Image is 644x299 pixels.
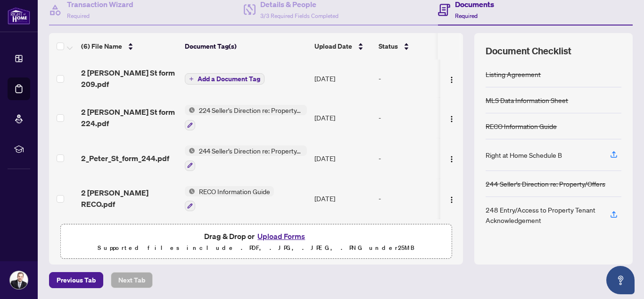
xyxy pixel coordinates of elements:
span: Required [67,12,90,19]
th: Document Tag(s) [181,33,311,60]
img: logo [8,7,30,25]
div: - [379,193,451,204]
th: Status [375,33,455,60]
td: [DATE] [311,179,375,219]
span: 3/3 Required Fields Completed [260,12,339,19]
button: Next Tab [111,272,153,288]
span: (6) File Name [81,41,122,51]
th: (6) File Name [77,33,181,60]
span: Required [455,12,478,19]
span: Add a Document Tag [198,76,260,82]
span: Status [379,41,398,51]
span: 2_Peter_St_form_244.pdf [81,153,169,164]
span: Upload Date [314,41,352,51]
button: Upload Forms [255,230,308,242]
span: Drag & Drop or [204,230,308,242]
button: Status Icon224 Seller's Direction re: Property/Offers - Important Information for Seller Acknowle... [185,105,307,130]
span: 244 Seller’s Direction re: Property/Offers [195,145,307,156]
td: [DATE] [311,60,375,97]
button: Logo [444,151,459,166]
p: Supported files include .PDF, .JPG, .JPEG, .PNG under 25 MB [66,242,446,254]
span: plus [189,77,194,81]
span: 224 Seller's Direction re: Property/Offers - Important Information for Seller Acknowledgement [195,105,307,115]
button: Status IconRECO Information Guide [185,186,274,212]
img: Logo [448,115,455,123]
th: Upload Date [311,33,375,60]
div: 244 Seller’s Direction re: Property/Offers [486,179,605,189]
td: [DATE] [311,219,375,259]
span: Document Checklist [486,44,571,58]
span: RECO Information Guide [195,186,274,196]
img: Logo [448,76,455,84]
td: [DATE] [311,97,375,138]
span: 2 [PERSON_NAME] St form 209.pdf [81,67,177,90]
img: Status Icon [185,145,195,156]
button: Logo [444,191,459,206]
button: Add a Document Tag [185,73,264,85]
button: Add a Document Tag [185,73,264,85]
div: RECO Information Guide [486,121,557,131]
button: Open asap [606,266,635,294]
span: 2 [PERSON_NAME] St form 224.pdf [81,106,177,129]
button: Logo [444,110,459,125]
img: Logo [448,155,455,163]
div: - [379,112,451,123]
img: Logo [448,196,455,204]
button: Previous Tab [49,272,103,288]
button: Logo [444,71,459,86]
div: Listing Agreement [486,69,541,79]
td: [DATE] [311,138,375,179]
div: - [379,73,451,84]
div: MLS Data Information Sheet [486,95,568,105]
div: - [379,153,451,163]
span: 2 [PERSON_NAME] RECO.pdf [81,187,177,210]
img: Status Icon [185,186,195,196]
div: Right at Home Schedule B [486,150,562,160]
img: Status Icon [185,105,195,115]
img: Profile Icon [10,271,28,289]
span: Previous Tab [57,273,96,288]
div: 248 Entry/Access to Property Tenant Acknowledgement [486,205,599,225]
span: Drag & Drop orUpload FormsSupported files include .PDF, .JPG, .JPEG, .PNG under25MB [61,224,451,259]
button: Status Icon244 Seller’s Direction re: Property/Offers [185,145,307,171]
